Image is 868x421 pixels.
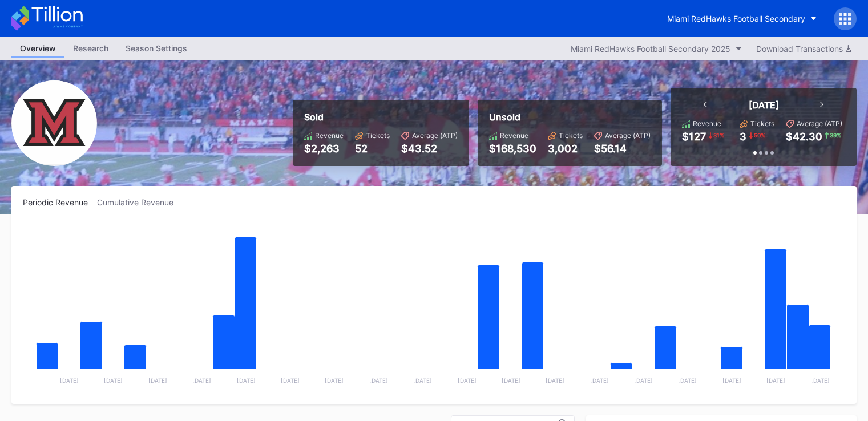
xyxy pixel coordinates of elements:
[712,131,725,140] div: 31 %
[64,40,117,58] a: Research
[117,40,196,56] div: Season Settings
[413,377,432,384] text: [DATE]
[355,143,390,155] div: 52
[237,377,256,384] text: [DATE]
[740,131,746,143] div: 3
[11,40,64,58] a: Overview
[369,377,388,384] text: [DATE]
[117,40,196,58] a: Season Settings
[750,119,774,128] div: Tickets
[458,377,477,384] text: [DATE]
[829,131,842,140] div: 39 %
[693,119,721,128] div: Revenue
[811,377,830,384] text: [DATE]
[749,99,779,111] div: [DATE]
[23,197,97,207] div: Periodic Revenue
[590,377,609,384] text: [DATE]
[766,377,785,384] text: [DATE]
[192,377,211,384] text: [DATE]
[489,143,536,155] div: $168,530
[565,41,748,56] button: Miami RedHawks Football Secondary 2025
[412,131,458,140] div: Average (ATP)
[559,131,583,140] div: Tickets
[605,131,651,140] div: Average (ATP)
[756,44,851,54] div: Download Transactions
[500,131,528,140] div: Revenue
[489,111,651,123] div: Unsold
[634,377,653,384] text: [DATE]
[594,143,651,155] div: $56.14
[60,377,79,384] text: [DATE]
[325,377,344,384] text: [DATE]
[750,41,857,56] button: Download Transactions
[753,131,766,140] div: 50 %
[401,143,458,155] div: $43.52
[678,377,697,384] text: [DATE]
[502,377,520,384] text: [DATE]
[797,119,842,128] div: Average (ATP)
[315,131,344,140] div: Revenue
[659,8,825,29] button: Miami RedHawks Football Secondary
[546,377,564,384] text: [DATE]
[682,131,706,143] div: $127
[548,143,583,155] div: 3,002
[11,80,97,166] img: Miami_RedHawks_Football_Secondary.png
[23,221,845,392] svg: Chart title
[64,40,117,56] div: Research
[148,377,167,384] text: [DATE]
[366,131,390,140] div: Tickets
[97,197,183,207] div: Cumulative Revenue
[786,131,822,143] div: $42.30
[304,111,458,123] div: Sold
[722,377,741,384] text: [DATE]
[304,143,344,155] div: $2,263
[667,14,805,23] div: Miami RedHawks Football Secondary
[281,377,300,384] text: [DATE]
[104,377,123,384] text: [DATE]
[571,44,730,54] div: Miami RedHawks Football Secondary 2025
